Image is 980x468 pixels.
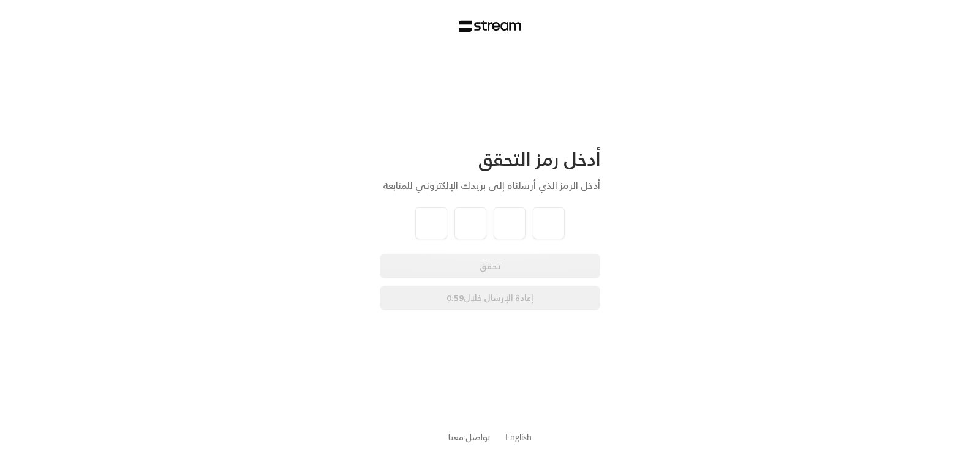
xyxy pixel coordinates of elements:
a: تواصل معنا [448,429,491,445]
img: Stream Logo [459,20,522,32]
button: تواصل معنا [448,431,491,444]
a: English [505,426,532,448]
div: أدخل رمز التحقق [380,147,600,171]
div: أدخل الرمز الذي أرسلناه إلى بريدك الإلكتروني للمتابعة [380,178,600,193]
